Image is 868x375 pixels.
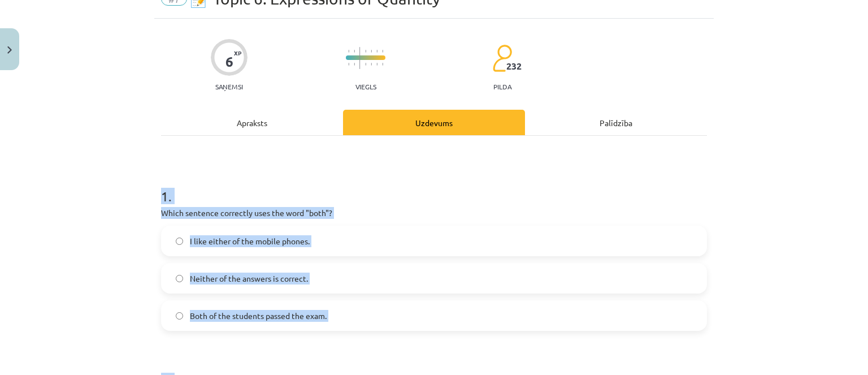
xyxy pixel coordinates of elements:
[365,63,366,66] img: icon-short-line-57e1e144782c952c97e751825c79c345078a6d821885a25fce030b3d8c18986b.svg
[161,110,343,135] div: Apraksts
[348,50,349,53] img: icon-short-line-57e1e144782c952c97e751825c79c345078a6d821885a25fce030b3d8c18986b.svg
[190,310,327,322] span: Both of the students passed the exam.
[382,50,383,53] img: icon-short-line-57e1e144782c952c97e751825c79c345078a6d821885a25fce030b3d8c18986b.svg
[371,50,372,53] img: icon-short-line-57e1e144782c952c97e751825c79c345078a6d821885a25fce030b3d8c18986b.svg
[376,50,377,53] img: icon-short-line-57e1e144782c952c97e751825c79c345078a6d821885a25fce030b3d8c18986b.svg
[493,83,511,90] p: pilda
[225,54,233,70] div: 6
[355,83,376,90] p: Viegls
[354,63,355,66] img: icon-short-line-57e1e144782c952c97e751825c79c345078a6d821885a25fce030b3d8c18986b.svg
[176,238,183,245] input: I like either of the mobile phones.
[343,110,525,135] div: Uzdevums
[176,275,183,282] input: Neither of the answers is correct.
[211,83,248,90] p: Saņemsi
[354,50,355,53] img: icon-short-line-57e1e144782c952c97e751825c79c345078a6d821885a25fce030b3d8c18986b.svg
[359,47,361,69] img: icon-long-line-d9ea69661e0d244f92f715978eff75569469978d946b2353a9bb055b3ed8787d.svg
[176,312,183,320] input: Both of the students passed the exam.
[371,63,372,66] img: icon-short-line-57e1e144782c952c97e751825c79c345078a6d821885a25fce030b3d8c18986b.svg
[7,46,12,54] img: icon-close-lesson-0947bae3869378f0d4975bcd49f059093ad1ed9edebbc8119c70593378902aed.svg
[348,63,349,66] img: icon-short-line-57e1e144782c952c97e751825c79c345078a6d821885a25fce030b3d8c18986b.svg
[376,63,377,66] img: icon-short-line-57e1e144782c952c97e751825c79c345078a6d821885a25fce030b3d8c18986b.svg
[190,235,310,247] span: I like either of the mobile phones.
[161,207,707,219] p: Which sentence correctly uses the word "both"?
[506,61,522,71] span: 232
[190,273,308,285] span: Neither of the answers is correct.
[382,63,383,66] img: icon-short-line-57e1e144782c952c97e751825c79c345078a6d821885a25fce030b3d8c18986b.svg
[161,169,707,204] h1: 1 .
[365,50,366,53] img: icon-short-line-57e1e144782c952c97e751825c79c345078a6d821885a25fce030b3d8c18986b.svg
[525,110,707,135] div: Palīdzība
[234,50,241,56] span: XP
[492,44,512,72] img: students-c634bb4e5e11cddfef0936a35e636f08e4e9abd3cc4e673bd6f9a4125e45ecb1.svg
